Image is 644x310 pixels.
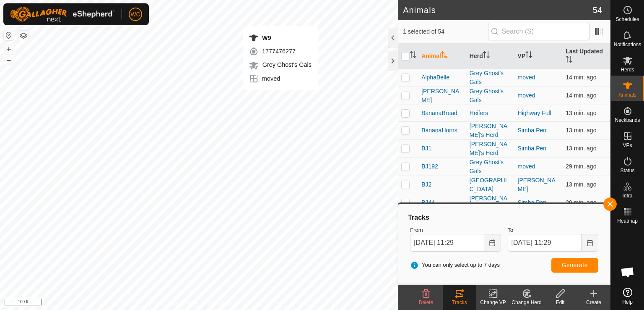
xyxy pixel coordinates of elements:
span: Sep 8, 2025, 11:15 AM [566,92,596,99]
button: Map Layers [18,31,29,41]
span: Grey Ghost's Gals [260,61,312,68]
span: Sep 8, 2025, 11:15 AM [566,145,596,152]
span: Sep 8, 2025, 11:15 AM [566,74,596,81]
h2: Animals [403,5,593,15]
th: Last Updated [562,44,610,69]
div: Grey Ghost's Gals [470,87,511,105]
div: [PERSON_NAME]'s Herd [470,140,511,158]
span: Sep 8, 2025, 11:15 AM [566,181,596,188]
p-sorticon: Activate to sort [566,57,572,64]
label: From [410,226,501,234]
span: BJ2 [421,180,431,189]
a: Help [611,284,644,308]
div: [PERSON_NAME]'s Herd [470,122,511,139]
button: Reset Map [4,30,14,40]
div: Open chat [615,260,640,285]
div: Create [577,299,610,306]
th: Animal [418,44,466,69]
span: Sep 8, 2025, 11:00 AM [566,199,596,206]
div: [PERSON_NAME]'s Herd [470,284,511,302]
span: Status [620,168,634,173]
div: W9 [249,33,312,43]
span: [PERSON_NAME] [421,87,463,105]
span: Herds [621,67,634,72]
div: [PERSON_NAME]'s Herd [470,194,511,212]
button: Choose Date [484,234,501,252]
button: + [4,44,14,54]
span: Sep 8, 2025, 11:00 AM [566,163,596,170]
span: Help [622,299,633,305]
div: Tracks [407,213,602,223]
p-sorticon: Activate to sort [483,53,490,59]
span: Delete [419,299,434,305]
th: VP [514,44,563,69]
span: BananaBread [421,109,457,118]
span: Generate [562,262,588,268]
div: Grey Ghost's Gals [470,158,511,176]
label: To [508,226,598,234]
img: Gallagher Logo [10,7,115,22]
a: Privacy Policy [166,299,197,307]
span: 1 selected of 54 [403,27,488,36]
span: Schedules [615,17,639,22]
p-sorticon: Activate to sort [410,53,416,59]
p-sorticon: Activate to sort [441,53,448,59]
input: Search (S) [488,23,589,40]
span: BananaHorns [421,126,457,135]
div: 1777476277 [249,46,312,56]
span: Animals [618,92,636,97]
span: Sep 8, 2025, 11:15 AM [566,110,596,116]
span: Neckbands [615,118,640,123]
span: BJ1 [421,144,431,153]
div: moved [249,74,312,84]
a: moved [518,92,535,99]
button: Choose Date [582,234,598,252]
span: BJ44 [421,198,435,207]
div: Change VP [476,299,510,306]
span: Notifications [614,42,641,47]
a: moved [518,74,535,81]
span: Infra [622,193,632,198]
span: Sep 8, 2025, 11:15 AM [566,127,596,134]
div: [GEOGRAPHIC_DATA] [470,176,511,194]
button: – [4,55,14,65]
a: Simba Pen [518,145,546,152]
a: moved [518,163,535,170]
span: AlphaBelle [421,73,449,82]
a: Contact Us [207,299,232,307]
div: Grey Ghost's Gals [470,69,511,87]
div: Tracks [443,299,476,306]
div: Change Herd [510,299,543,306]
a: Highway Full [518,110,551,116]
span: BJ192 [421,162,438,171]
span: Heatmap [617,218,638,223]
th: Herd [466,44,514,69]
p-sorticon: Activate to sort [525,53,532,59]
a: Simba Pen [518,199,546,206]
a: [PERSON_NAME] [518,177,556,192]
div: Edit [543,299,577,306]
div: Heifers [470,109,511,118]
button: Generate [551,258,598,273]
a: Simba Pen [518,127,546,134]
span: 54 [593,4,602,16]
span: VPs [623,143,632,148]
span: WC [130,10,140,19]
span: You can only select up to 7 days [410,261,500,269]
